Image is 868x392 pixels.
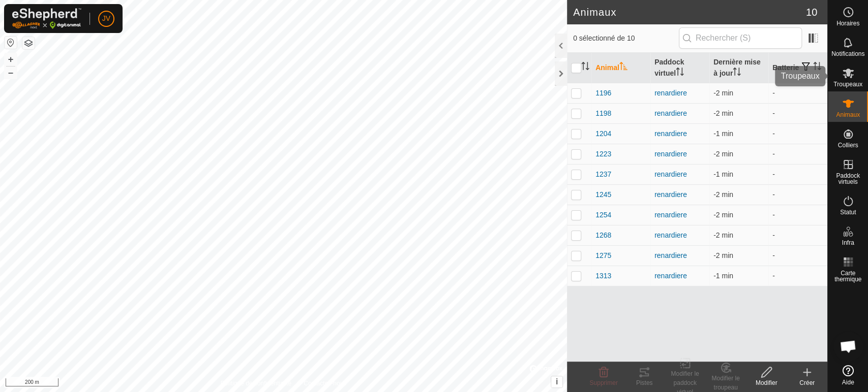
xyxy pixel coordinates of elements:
[654,211,687,219] a: renardiere
[654,170,687,178] a: renardiere
[5,37,17,49] button: Réinitialiser la carte
[619,63,627,72] p-sorticon: Activer pour trier
[768,266,827,286] td: -
[787,378,827,387] div: Créer
[713,89,733,97] span: 14 oct. 2025, 17 h 05
[595,210,611,220] span: 1254
[842,379,854,385] span: Aide
[573,33,679,44] span: 0 sélectionné de 10
[746,378,787,387] div: Modifier
[595,271,611,281] span: 1313
[837,142,858,148] span: Colliers
[705,374,746,392] div: Modifier le troupeau
[806,5,817,20] span: 10
[654,231,687,239] a: renardiere
[713,272,733,280] span: 14 oct. 2025, 17 h 06
[768,83,827,103] td: -
[713,251,733,259] span: 14 oct. 2025, 17 h 06
[595,88,611,99] span: 1196
[581,63,589,72] p-sorticon: Activer pour trier
[589,379,617,386] span: Supprimer
[713,150,733,158] span: 14 oct. 2025, 17 h 05
[556,377,558,386] span: i
[831,51,864,57] span: Notifications
[676,69,684,77] p-sorticon: Activer pour trier
[830,173,865,185] span: Paddock virtuels
[768,144,827,164] td: -
[768,245,827,266] td: -
[591,53,650,83] th: Animal
[733,69,741,77] p-sorticon: Activer pour trier
[595,169,611,180] span: 1237
[768,103,827,123] td: -
[654,190,687,199] a: renardiere
[713,129,733,138] span: 14 oct. 2025, 17 h 06
[828,361,868,389] a: Aide
[813,63,821,72] p-sorticon: Activer pour trier
[5,53,17,66] button: +
[654,129,687,138] a: renardiere
[102,13,110,24] span: JV
[830,270,865,282] span: Carte thermique
[12,8,81,29] img: Logo Gallagher
[833,81,862,87] span: Troupeaux
[624,378,665,387] div: Pistes
[713,211,733,219] span: 14 oct. 2025, 17 h 06
[654,272,687,280] a: renardiere
[654,251,687,259] a: renardiere
[654,150,687,158] a: renardiere
[595,128,611,139] span: 1204
[768,53,827,83] th: Batterie
[709,53,768,83] th: Dernière mise à jour
[595,250,611,261] span: 1275
[5,67,17,79] button: –
[713,170,733,178] span: 14 oct. 2025, 17 h 06
[833,331,863,362] div: Open chat
[713,231,733,239] span: 14 oct. 2025, 17 h 06
[768,205,827,225] td: -
[768,123,827,144] td: -
[650,53,709,83] th: Paddock virtuel
[840,209,856,215] span: Statut
[595,189,611,200] span: 1245
[679,27,802,49] input: Rechercher (S)
[654,89,687,97] a: renardiere
[768,225,827,245] td: -
[551,376,562,387] button: i
[304,379,346,388] a: Contactez-nous
[768,164,827,184] td: -
[713,109,733,117] span: 14 oct. 2025, 17 h 06
[836,112,860,118] span: Animaux
[221,379,291,388] a: Politique de confidentialité
[836,20,859,26] span: Horaires
[713,190,733,199] span: 14 oct. 2025, 17 h 06
[768,184,827,205] td: -
[595,149,611,159] span: 1223
[595,108,611,119] span: 1198
[842,240,854,246] span: Infra
[595,230,611,241] span: 1268
[573,6,806,18] h2: Animaux
[654,109,687,117] a: renardiere
[22,37,35,49] button: Couches de carte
